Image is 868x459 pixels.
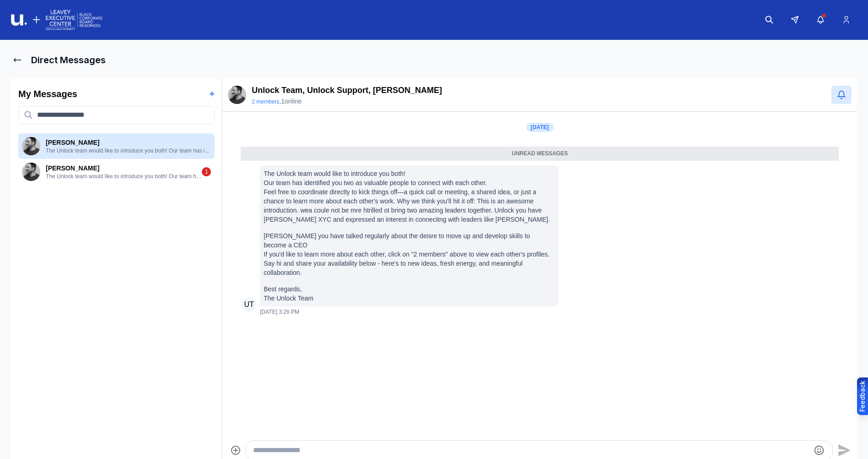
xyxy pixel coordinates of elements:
p: The Unlock team would like to introduce you both! Our team has identified you two as valuable peo... [46,147,211,154]
div: , 1 online [252,97,442,106]
h2: My Messages [18,87,77,100]
button: Provide feedback [857,377,868,415]
img: User avatar [22,137,40,155]
p: Unlock Team, Unlock Support, [PERSON_NAME] [252,84,442,97]
div: Feedback [858,381,867,412]
textarea: Type your message [253,445,809,456]
p: [PERSON_NAME] you have talked regularly about the deisre to move up and develop skills to become ... [264,231,554,277]
button: 2 members [252,98,279,105]
p: [PERSON_NAME] [46,138,211,147]
img: Headshot.jpg [228,86,246,104]
p: The Unlock team would like to introduce you both! Our team has identified you two as valuable peo... [264,169,554,224]
h1: Direct Messages [31,54,106,66]
p: The Unlock team would like to introduce you both! Our team has identified you two as valuable peo... [46,173,202,180]
div: Unread messages [241,147,839,161]
p: [PERSON_NAME] [46,164,202,173]
span: UT [242,297,256,312]
img: User avatar [22,163,40,181]
button: + [210,87,215,100]
p: Best regards, The Unlock Team [264,284,554,303]
img: Logo [11,8,102,32]
div: [DATE] [526,123,554,132]
span: [DATE] 3:26 PM [260,308,299,316]
div: 1 [202,167,211,176]
button: Emoji picker [814,445,825,456]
